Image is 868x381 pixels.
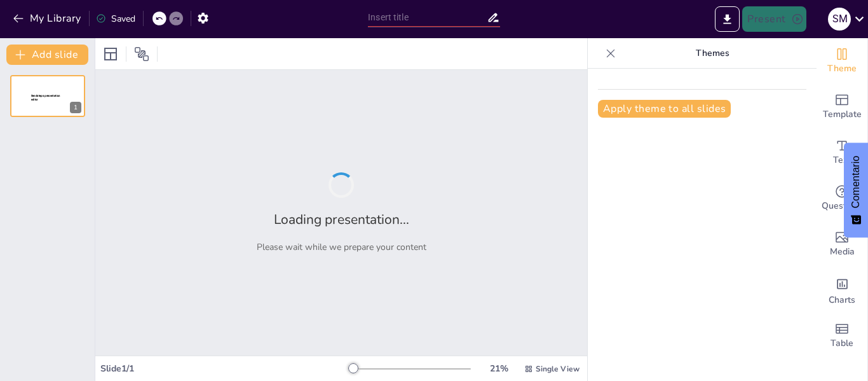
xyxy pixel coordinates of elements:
[10,75,85,117] div: 1
[368,8,487,27] input: Insert title
[817,38,867,84] div: Change the overall theme
[274,211,409,228] h2: Loading presentation...
[621,38,804,69] p: Themes
[850,156,861,209] font: Comentario
[715,6,740,32] button: Export to PowerPoint
[817,267,867,313] div: Add charts and graphs
[598,100,731,118] button: Apply theme to all slides
[6,45,88,65] button: Add slide
[31,94,60,101] span: Sendsteps presentation editor
[257,241,426,253] p: Please wait while we prepare your content
[817,313,867,359] div: Add a table
[96,13,135,25] div: Saved
[100,363,349,375] div: Slide 1 / 1
[822,199,863,213] span: Questions
[827,62,857,76] span: Theme
[817,176,867,221] div: Get real-time input from your audience
[831,336,853,350] span: Table
[70,102,81,113] div: 1
[833,153,851,167] span: Text
[823,107,862,121] span: Template
[484,363,514,375] div: 21 %
[828,8,851,31] div: S M
[536,364,580,374] span: Single View
[10,8,86,29] button: My Library
[100,44,121,64] div: Layout
[844,143,868,238] button: Comentarios - Mostrar encuesta
[134,46,149,62] span: Position
[742,6,806,32] button: Present
[817,130,867,176] div: Add text boxes
[817,221,867,267] div: Add images, graphics, shapes or video
[817,84,867,130] div: Add ready made slides
[828,6,851,32] button: S M
[830,245,855,259] span: Media
[829,293,855,307] span: Charts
